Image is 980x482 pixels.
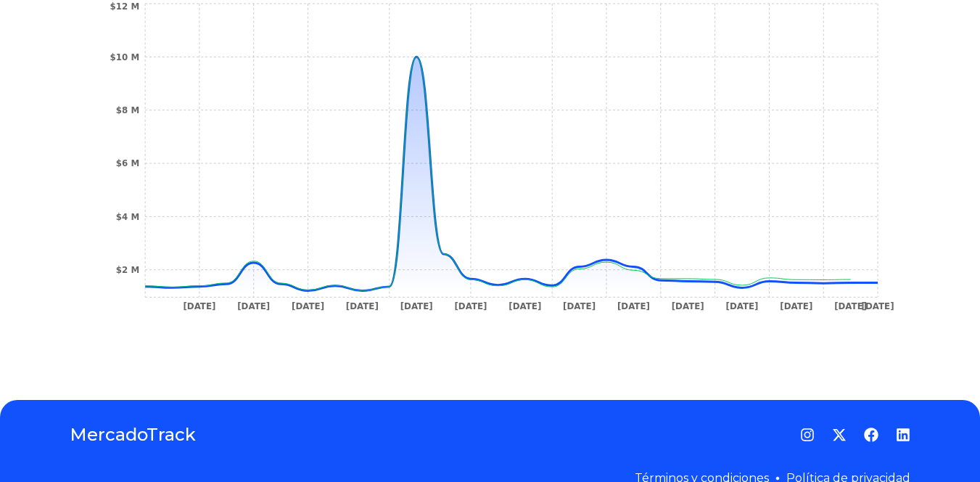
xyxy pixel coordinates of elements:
[780,301,812,311] tspan: [DATE]
[864,428,878,442] a: Facebook
[508,301,541,311] tspan: [DATE]
[116,158,139,168] tspan: $6 M
[116,212,139,222] tspan: $4 M
[400,301,433,311] tspan: [DATE]
[454,301,487,311] tspan: [DATE]
[617,301,650,311] tspan: [DATE]
[237,301,270,311] tspan: [DATE]
[116,265,139,275] tspan: $2 M
[726,301,759,311] tspan: [DATE]
[346,301,379,311] tspan: [DATE]
[862,301,894,311] tspan: [DATE]
[110,52,140,62] tspan: $10 M
[110,1,140,12] tspan: $12 M
[800,428,815,442] a: Instagram
[672,301,704,311] tspan: [DATE]
[292,301,324,311] tspan: [DATE]
[70,423,196,446] a: MercadoTrack
[834,301,867,311] tspan: [DATE]
[896,428,910,442] a: LinkedIn
[563,301,596,311] tspan: [DATE]
[832,428,847,442] a: Twitter
[183,301,215,311] tspan: [DATE]
[116,105,139,115] tspan: $8 M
